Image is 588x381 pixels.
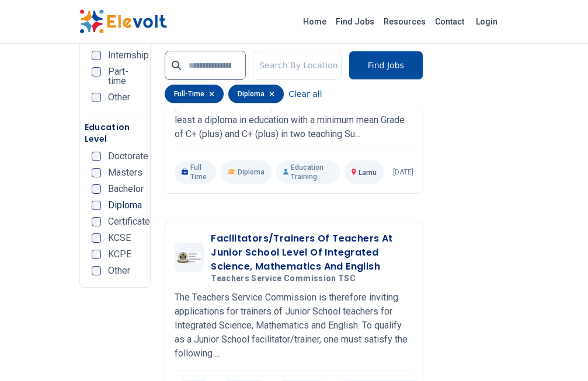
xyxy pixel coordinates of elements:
[92,266,101,275] input: Other
[92,201,101,210] input: Diploma
[92,168,101,177] input: Masters
[165,85,224,103] div: full-time
[393,167,413,177] p: [DATE]
[92,250,101,259] input: KCPE
[228,85,284,103] div: diploma
[108,184,144,194] span: Bachelor
[276,160,340,184] p: Education Training
[92,217,101,226] input: Certificate
[85,121,146,145] h5: Education Level
[92,51,101,60] input: Internship
[238,167,265,177] span: Diploma
[108,233,131,243] span: KCSE
[108,152,148,161] span: Doctorate
[288,85,322,103] button: Clear all
[175,291,413,361] p: The Teachers Service Commission is therefore inviting applications for trainers of Junior School ...
[92,67,101,76] input: Part-time
[92,184,101,194] input: Bachelor
[108,93,130,102] span: Other
[331,12,379,31] a: Find Jobs
[108,67,146,86] span: Part-time
[430,12,469,31] a: Contact
[298,12,331,31] a: Home
[108,217,150,226] span: Certificate
[108,51,149,60] span: Internship
[379,12,430,31] a: Resources
[92,93,101,102] input: Other
[108,266,130,275] span: Other
[211,232,413,274] h3: Facilitators/Trainers Of Teachers At Junior School Level Of Integrated Science, Mathematics And E...
[211,274,356,284] span: Teachers Service Commission TSC
[178,252,201,263] img: Teachers Service Commission TSC
[108,34,142,44] span: Contract
[108,168,142,177] span: Masters
[92,152,101,161] input: Doctorate
[175,160,216,184] p: Full Time
[530,325,588,381] iframe: Chat Widget
[469,10,505,33] a: Login
[92,233,101,243] input: KCSE
[108,250,131,259] span: KCPE
[349,51,423,80] button: Find Jobs
[359,169,377,177] span: Lamu
[108,201,142,210] span: Diploma
[79,9,167,34] img: Elevolt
